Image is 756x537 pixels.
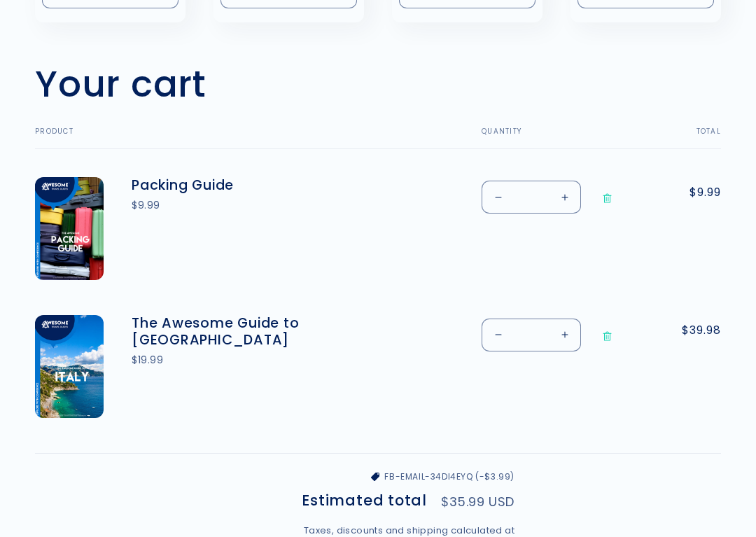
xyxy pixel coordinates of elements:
h2: Estimated total [302,494,427,508]
a: Remove Packing Guide [595,181,619,216]
li: FB-EMAIL-34DI4EYQ (-$3.99) [269,470,514,483]
ul: Discount [269,470,514,483]
div: $9.99 [132,198,342,213]
a: Packing Guide [132,177,342,194]
p: $35.99 USD [441,496,514,508]
span: $9.99 [673,184,721,201]
span: $39.98 [673,322,721,339]
input: Quantity for Packing Guide [514,181,549,214]
th: Product [35,127,447,149]
input: Quantity for The Awesome Guide to Italy [514,319,549,351]
h1: Your cart [35,62,206,106]
th: Quantity [447,127,645,149]
a: Remove The Awesome Guide to Italy [595,319,619,354]
th: Total [645,127,721,149]
div: $19.99 [132,353,342,368]
a: The Awesome Guide to [GEOGRAPHIC_DATA] [132,315,342,349]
